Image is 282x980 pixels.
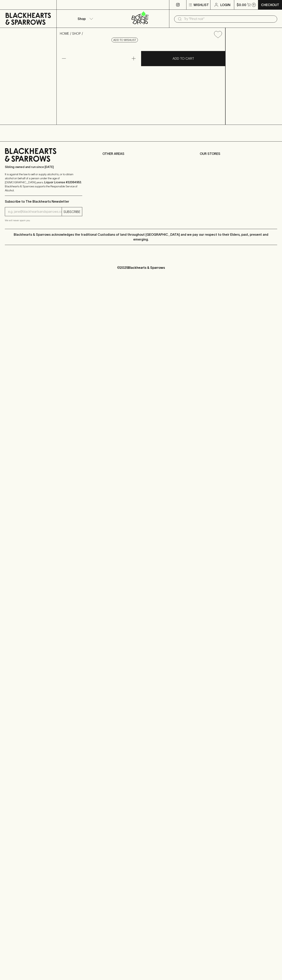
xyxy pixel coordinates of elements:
p: OUR STORES [200,151,277,156]
p: Blackhearts & Sparrows acknowledges the traditional Custodians of land throughout [GEOGRAPHIC_DAT... [8,232,274,242]
p: Shop [78,16,86,21]
a: HOME [60,32,69,35]
button: Add to wishlist [111,38,138,42]
p: We will never spam you [5,218,82,222]
p: Sibling owned and run since [DATE] [5,165,82,169]
p: Wishlist [194,2,209,7]
button: ADD TO CART [141,51,225,66]
img: 32366.png [57,41,225,125]
p: OTHER AREAS [102,151,180,156]
p: Subscribe to The Blackhearts Newsletter [5,199,82,204]
strong: Liquor License #32064953 [44,181,81,184]
p: Login [220,2,230,7]
input: e.g. jane@blackheartsandsparrows.com.au [8,209,62,215]
p: ADD TO CART [173,56,194,61]
p: Checkout [261,2,279,7]
p: 0 [253,4,255,6]
button: Shop [57,10,113,28]
p: SUBSCRIBE [63,209,80,214]
p: $0.00 [237,2,246,7]
input: Try "Pinot noir" [184,16,274,22]
a: SHOP [72,32,81,35]
button: SUBSCRIBE [62,207,82,216]
button: Add to wishlist [212,29,224,40]
p: It is against the law to sell or supply alcohol to, or to obtain alcohol on behalf of a person un... [5,172,82,192]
